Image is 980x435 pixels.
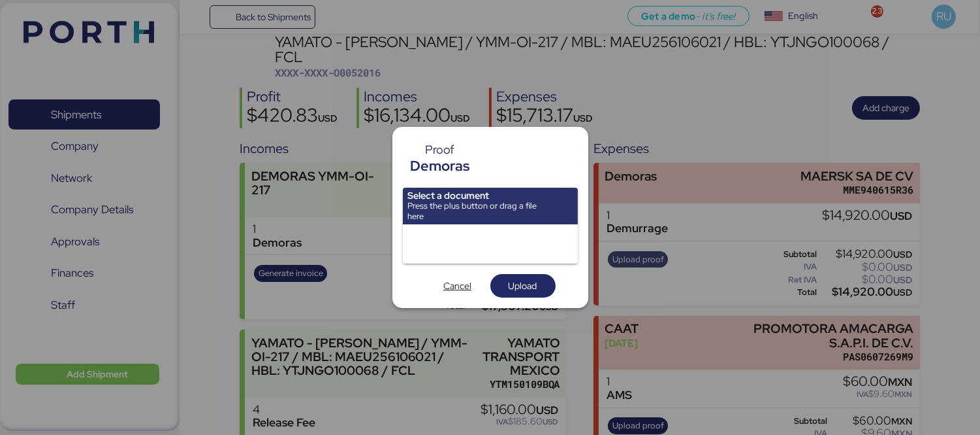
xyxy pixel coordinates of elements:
button: Cancel [425,274,490,298]
span: Cancel [443,278,471,294]
button: Upload [490,274,556,298]
span: Upload [509,278,537,294]
div: Proof [411,144,470,156]
div: Demoras [411,156,470,177]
